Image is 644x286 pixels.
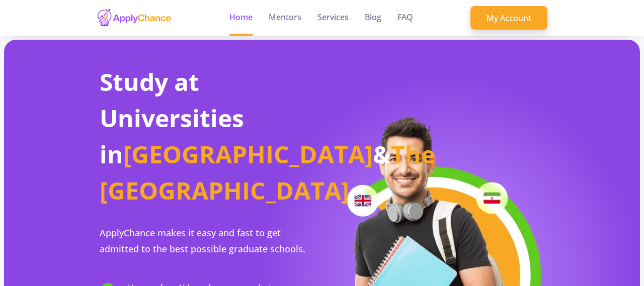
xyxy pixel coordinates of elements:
a: My Account [470,6,547,30]
span: Study at Universities in [100,65,244,170]
span: [GEOGRAPHIC_DATA] [123,138,373,170]
span: ApplyChance makes it easy and fast to get admitted to the best possible graduate schools. [100,227,305,255]
img: applychance logo [97,8,172,28]
span: & [373,138,391,170]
